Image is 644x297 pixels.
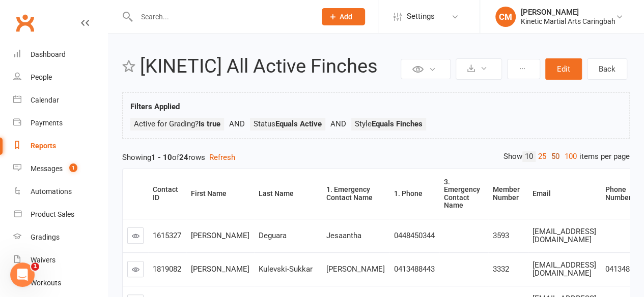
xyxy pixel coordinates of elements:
div: Phone Number [605,186,642,202]
div: 3. Emergency Contact Name [444,178,480,210]
a: Reports [13,135,107,157]
button: Add [322,8,365,25]
a: Waivers [13,249,107,272]
a: Payments [13,112,107,135]
a: Gradings [13,226,107,249]
div: Kinetic Martial Arts Caringbah [521,17,615,26]
span: Active for Grading? [134,119,220,128]
strong: Filters Applied [130,102,180,111]
a: Workouts [13,272,107,294]
div: Show items per page [503,151,630,162]
span: Kulevski-Sukkar [259,265,313,274]
div: [PERSON_NAME] [521,8,615,17]
div: Reports [31,142,56,150]
span: Add [340,13,352,21]
a: 10 [522,151,536,162]
span: [EMAIL_ADDRESS][DOMAIN_NAME] [533,227,596,245]
span: Jesaantha [326,231,361,240]
span: Status [254,119,322,128]
strong: Equals Active [275,119,322,128]
span: [PERSON_NAME] [191,265,249,274]
button: Refresh [209,151,235,163]
div: 1. Phone [394,190,431,197]
div: Product Sales [31,210,74,218]
div: 1. Emergency Contact Name [326,186,381,202]
a: Clubworx [12,10,38,36]
span: 1 [69,163,77,172]
input: Search... [133,10,309,24]
div: First Name [191,190,246,197]
div: Gradings [31,233,60,241]
strong: 1 - 10 [151,153,172,162]
div: Dashboard [31,50,66,58]
div: Workouts [31,279,61,287]
a: Messages 1 [13,157,107,180]
div: Showing of rows [122,151,630,163]
span: 1819082 [153,265,181,274]
div: Email [533,190,593,197]
span: 1615327 [153,231,181,240]
div: Member Number [493,186,520,202]
a: 25 [536,151,549,162]
span: 3332 [493,265,509,274]
span: Settings [407,5,435,28]
iframe: Intercom live chat [10,262,35,287]
span: [PERSON_NAME] [326,265,385,274]
span: 0448450344 [394,231,435,240]
span: 0413488443 [394,265,435,274]
strong: 24 [179,153,188,162]
a: Automations [13,180,107,203]
div: Last Name [259,190,314,197]
div: Messages [31,164,63,173]
span: [PERSON_NAME] [191,231,249,240]
h2: [KINETIC] All Active Finches [140,56,398,77]
span: Style [355,119,423,128]
a: Product Sales [13,203,107,226]
a: 50 [549,151,562,162]
div: Waivers [31,256,55,264]
div: People [31,73,52,81]
strong: Is true [199,119,220,128]
div: Automations [31,187,72,195]
div: Calendar [31,96,59,104]
div: CM [495,7,516,27]
a: Calendar [13,89,107,112]
span: Deguara [259,231,287,240]
a: Back [587,58,627,80]
span: 3593 [493,231,509,240]
a: Dashboard [13,43,107,66]
a: 100 [562,151,579,162]
span: 1 [31,262,39,271]
button: Edit [545,58,582,80]
span: [EMAIL_ADDRESS][DOMAIN_NAME] [533,260,596,278]
div: Contact ID [153,186,178,202]
a: People [13,66,107,89]
strong: Equals Finches [372,119,423,128]
div: Payments [31,119,63,127]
